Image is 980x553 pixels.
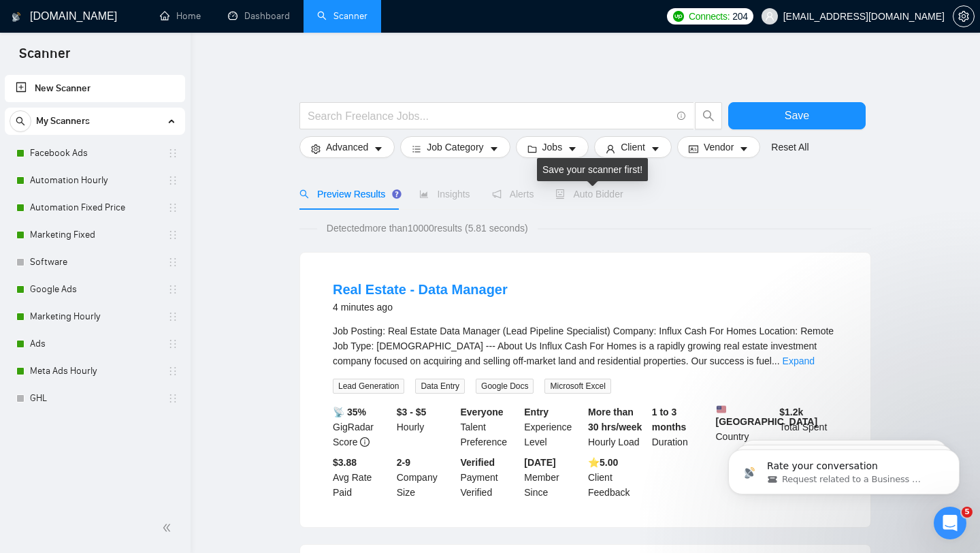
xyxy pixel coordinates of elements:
[5,108,185,412] li: My Scanners
[934,507,966,539] iframe: Intercom live chat
[555,189,565,199] span: robot
[717,405,726,414] img: 🇺🇸
[30,303,159,330] a: Marketing Hourly
[521,405,585,449] div: Experience Level
[739,144,749,154] span: caret-down
[673,11,684,22] img: upwork-logo.png
[716,405,818,427] b: [GEOGRAPHIC_DATA]
[167,338,178,349] span: holder
[299,136,395,158] button: settingAdvancedcaret-down
[333,326,834,366] span: Job Posting: Real Estate Data Manager (Lead Pipeline Specialist) Company: Influx Cash For Homes L...
[492,189,534,200] span: Alerts
[728,102,866,129] button: Save
[30,330,159,358] a: Ads
[516,136,589,158] button: folderJobscaret-down
[30,221,159,249] a: Marketing Fixed
[555,189,623,200] span: Auto Bidder
[458,455,522,500] div: Payment Verified
[461,407,504,417] b: Everyone
[167,257,178,268] span: holder
[374,144,383,154] span: caret-down
[732,9,747,24] span: 204
[30,249,159,276] a: Software
[527,144,537,154] span: folder
[542,140,563,155] span: Jobs
[30,167,159,194] a: Automation Hourly
[544,379,610,394] span: Microsoft Excel
[394,455,458,500] div: Company Size
[594,136,672,158] button: userClientcaret-down
[16,75,174,102] a: New Scanner
[489,144,499,154] span: caret-down
[397,407,427,417] b: $3 - $5
[585,405,649,449] div: Hourly Load
[779,407,803,417] b: $ 1.2k
[568,144,577,154] span: caret-down
[651,144,660,154] span: caret-down
[360,437,370,447] span: info-circle
[299,189,397,200] span: Preview Results
[772,355,780,366] span: ...
[333,407,366,417] b: 📡 35%
[317,221,538,236] span: Detected more than 10000 results (5.81 seconds)
[606,144,615,154] span: user
[953,11,975,22] a: setting
[777,405,840,449] div: Total Spent
[30,358,159,385] a: Meta Ads Hourly
[689,144,698,154] span: idcard
[228,10,290,22] a: dashboardDashboard
[167,175,178,186] span: holder
[677,136,760,158] button: idcardVendorcaret-down
[649,405,713,449] div: Duration
[308,108,671,125] input: Search Freelance Jobs...
[167,393,178,404] span: holder
[333,457,357,468] b: $3.88
[677,112,686,121] span: info-circle
[167,284,178,295] span: holder
[333,379,404,394] span: Lead Generation
[458,405,522,449] div: Talent Preference
[585,455,649,500] div: Client Feedback
[5,75,185,102] li: New Scanner
[962,507,973,518] span: 5
[412,144,421,154] span: bars
[330,455,394,500] div: Avg Rate Paid
[524,407,549,417] b: Entry
[621,140,645,155] span: Client
[397,457,410,468] b: 2-9
[708,421,980,516] iframe: Intercom notifications message
[537,158,648,181] div: Save your scanner first!
[415,379,465,394] span: Data Entry
[12,6,21,28] img: logo
[394,405,458,449] div: Hourly
[10,110,31,132] button: search
[400,136,510,158] button: barsJob Categorycaret-down
[391,188,403,200] div: Tooltip anchor
[160,10,201,22] a: homeHome
[162,521,176,535] span: double-left
[783,355,815,366] a: Expand
[30,385,159,412] a: GHL
[317,10,367,22] a: searchScanner
[588,457,618,468] b: ⭐️ 5.00
[521,455,585,500] div: Member Since
[419,189,470,200] span: Insights
[492,189,502,199] span: notification
[167,148,178,159] span: holder
[704,140,734,155] span: Vendor
[167,230,178,240] span: holder
[476,379,534,394] span: Google Docs
[771,140,808,155] a: Reset All
[713,405,777,449] div: Country
[311,144,321,154] span: setting
[524,457,555,468] b: [DATE]
[461,457,495,468] b: Verified
[695,102,722,129] button: search
[953,5,975,27] button: setting
[330,405,394,449] div: GigRadar Score
[953,11,974,22] span: setting
[167,366,178,377] span: holder
[419,189,429,199] span: area-chart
